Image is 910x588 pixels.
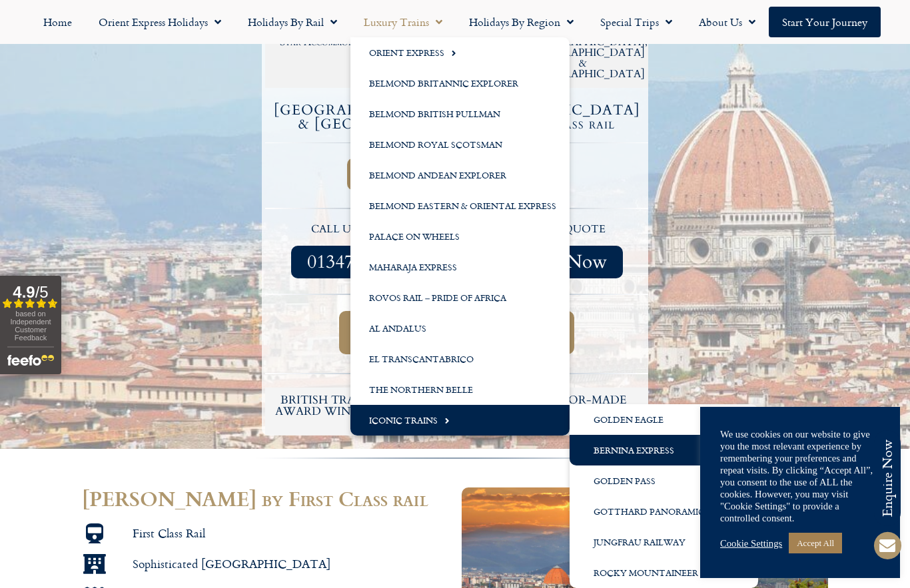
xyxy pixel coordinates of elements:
[272,221,450,238] p: call us now on
[234,7,350,37] a: Holidays by Rail
[350,99,570,129] a: Belmond British Pullman
[350,190,570,221] a: Belmond Eastern & Oriental Express
[350,221,570,252] a: Palace on Wheels
[347,158,567,190] a: From £1,695 per person
[85,7,234,37] a: Orient Express Holidays
[570,465,758,496] a: Golden Pass
[570,404,758,588] ul: Iconic Trains
[350,7,456,37] a: Luxury Trains
[7,7,903,37] nav: Menu
[350,129,570,160] a: Belmond Royal Scotsman
[129,525,205,541] span: First Class Rail
[498,254,607,270] span: Enquire Now
[267,103,646,131] h4: [GEOGRAPHIC_DATA] via [GEOGRAPHIC_DATA] & [GEOGRAPHIC_DATA] by First Class rail
[339,311,574,354] a: Full itinerary & dates
[570,496,758,527] a: Gotthard Panoramic Express
[527,394,642,417] h5: tailor-made just for you
[82,483,428,513] span: [PERSON_NAME] by First Class rail
[291,246,431,278] a: 01347 665333
[274,26,387,47] h2: 1st class rail inc. 4 & 5 Star Accommodation
[350,160,570,190] a: Belmond Andean Explorer
[685,7,769,37] a: About Us
[350,374,570,405] a: The Northern Belle
[570,527,758,557] a: Jungfrau Railway
[350,37,570,436] ul: Luxury Trains
[350,68,570,99] a: Belmond Britannic Explorer
[769,7,881,37] a: Start your Journey
[789,533,842,553] a: Accept All
[307,254,415,270] span: 01347 665333
[350,37,570,68] a: Orient Express
[350,252,570,282] a: Maharaja Express
[272,394,386,417] h5: British Travel Award winners
[350,282,570,313] a: Rovos Rail – Pride of Africa
[570,404,758,435] a: Golden Eagle
[526,26,640,79] h2: Stunning [GEOGRAPHIC_DATA], [GEOGRAPHIC_DATA] & [GEOGRAPHIC_DATA]
[720,537,782,549] a: Cookie Settings
[129,556,330,571] span: Sophisticated [GEOGRAPHIC_DATA]
[350,405,570,436] a: Iconic Trains
[350,344,570,374] a: El Transcantabrico
[720,428,880,524] div: We use cookies on our website to give you the most relevant experience by remembering your prefer...
[570,557,758,588] a: Rocky Mountaineer
[30,7,85,37] a: Home
[570,435,758,465] a: Bernina Express
[587,7,685,37] a: Special Trips
[350,313,570,344] a: Al Andalus
[456,7,587,37] a: Holidays by Region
